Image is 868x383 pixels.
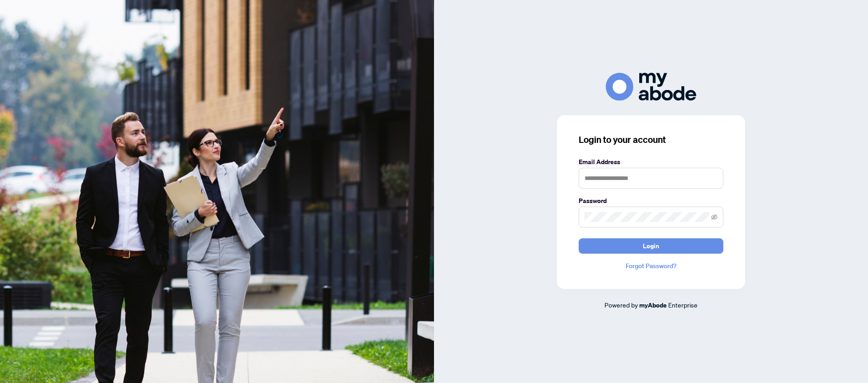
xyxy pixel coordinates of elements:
img: ma-logo [606,73,696,100]
label: Email Address [579,157,723,167]
span: Enterprise [668,301,698,309]
label: Password [579,196,723,206]
span: Login [643,239,659,253]
a: Forgot Password? [579,261,723,271]
button: Login [579,238,723,254]
h3: Login to your account [579,133,723,146]
span: eye-invisible [711,214,717,220]
span: Powered by [604,301,638,309]
a: myAbode [639,300,667,310]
